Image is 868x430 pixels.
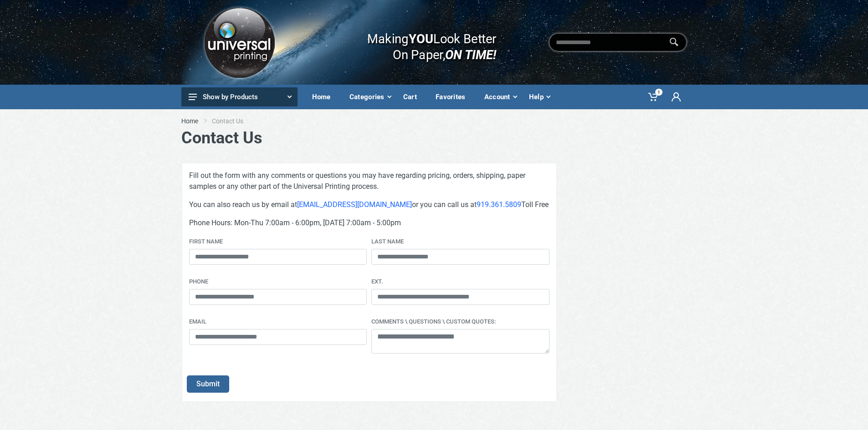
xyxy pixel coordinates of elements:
[189,277,208,287] label: Phone
[445,47,496,62] i: ON TIME!
[397,87,429,106] div: Cart
[181,128,687,148] h1: Contact Us
[297,200,412,209] a: [EMAIL_ADDRESS][DOMAIN_NAME]
[523,87,556,106] div: Help
[343,87,397,106] div: Categories
[189,237,223,247] label: First Name
[201,4,277,81] img: Logo.png
[371,277,383,287] label: Ext.
[655,89,663,96] span: 1
[212,116,257,126] li: Contact Us
[189,199,550,210] p: You can also reach us by email at or you can call us at Toll Free
[397,85,429,109] a: Cart
[181,116,198,126] a: Home
[189,218,550,228] p: Phone Hours: Mon-Thu 7:00am - 6:00pm, [DATE] 7:00am - 5:00pm
[181,116,687,126] nav: breadcrumb
[306,85,343,109] a: Home
[349,22,497,63] div: Making Look Better On Paper,
[371,237,404,247] label: Last Name
[306,87,343,106] div: Home
[181,87,298,106] button: Show by Products
[477,200,521,209] a: 919.361.5809
[409,31,433,46] b: YOU
[429,87,478,106] div: Favorites
[642,85,665,109] a: 1
[187,375,229,393] button: Submit
[189,317,206,327] label: Email
[478,87,523,106] div: Account
[371,317,496,327] label: Comments \ Questions \ Custom Quotes:
[189,170,550,192] p: Fill out the form with any comments or questions you may have regarding pricing, orders, shipping...
[429,85,478,109] a: Favorites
